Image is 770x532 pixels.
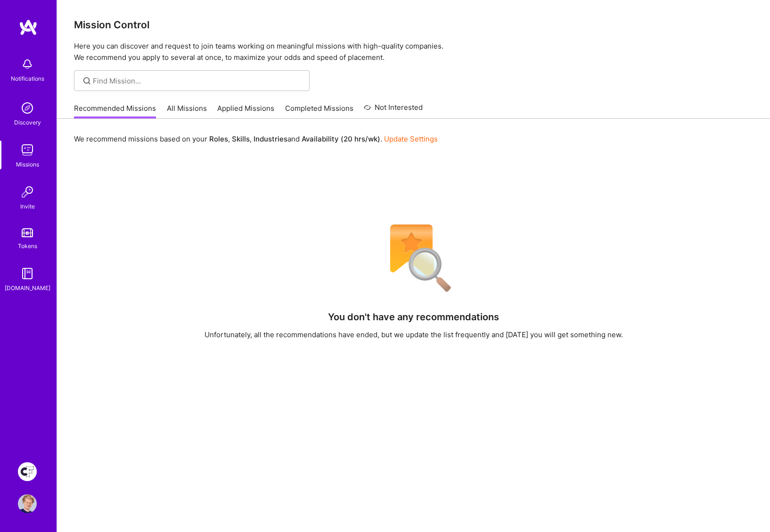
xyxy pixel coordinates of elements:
[16,159,39,169] div: Missions
[74,19,753,31] h3: Mission Control
[384,134,438,143] a: Update Settings
[93,76,303,86] input: Find Mission...
[18,494,37,513] img: User Avatar
[285,103,353,119] a: Completed Missions
[18,264,37,283] img: guide book
[18,462,37,481] img: Creative Fabrica Project Team
[18,99,37,117] img: discovery
[5,283,50,293] div: [DOMAIN_NAME]
[22,228,33,237] img: tokens
[20,201,35,211] div: Invite
[14,117,41,127] div: Discovery
[18,241,37,251] div: Tokens
[217,103,274,119] a: Applied Missions
[232,134,250,143] b: Skills
[16,494,39,513] a: User Avatar
[18,141,37,159] img: teamwork
[82,75,92,86] i: icon SearchGrey
[74,41,753,63] p: Here you can discover and request to join teams working on meaningful missions with high-quality ...
[302,134,380,143] b: Availability (20 hrs/wk)
[364,102,423,119] a: Not Interested
[74,103,156,119] a: Recommended Missions
[18,55,37,74] img: bell
[205,330,623,340] div: Unfortunately, all the recommendations have ended, but we update the list frequently and [DATE] y...
[19,19,38,36] img: logo
[167,103,207,119] a: All Missions
[18,183,37,201] img: Invite
[74,134,438,144] p: We recommend missions based on your , , and .
[209,134,228,143] b: Roles
[254,134,287,143] b: Industries
[11,74,44,83] div: Notifications
[16,462,39,481] a: Creative Fabrica Project Team
[328,311,499,323] h4: You don't have any recommendations
[374,218,454,299] img: No Results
